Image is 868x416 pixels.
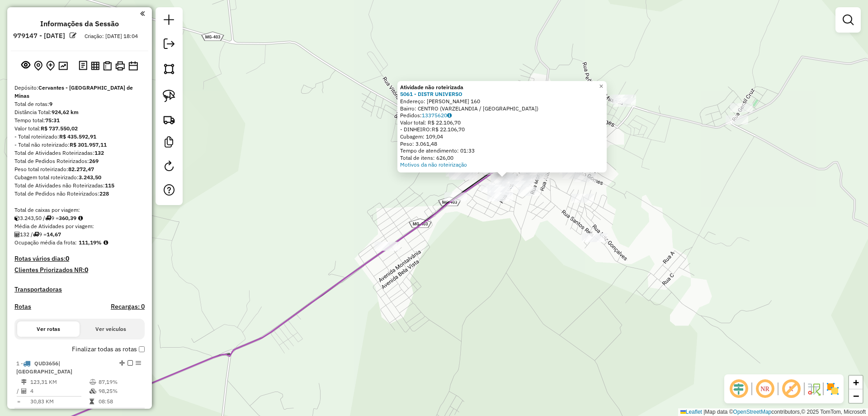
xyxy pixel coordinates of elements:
a: Leaflet [680,409,702,415]
div: Tempo de atendimento: 01:33 [400,147,604,154]
img: Criar rota [163,113,175,126]
td: = [16,397,21,406]
button: Logs desbloquear sessão [77,59,89,73]
div: Total de rotas: [14,100,145,108]
button: Centralizar mapa no depósito ou ponto de apoio [32,59,44,73]
div: Distância Total: [14,108,145,116]
img: Selecionar atividades - polígono [163,62,175,75]
a: Rotas [14,303,31,311]
img: Fluxo de ruas [807,382,821,396]
strong: 924,62 km [52,109,79,115]
div: Total de Pedidos não Roteirizados: [14,190,145,198]
i: Observações [447,113,452,118]
div: Atividade não roteirizada - DISTR UNIVERSO [491,174,514,183]
i: Total de rotas [45,215,51,221]
td: 30,83 KM [30,397,89,406]
strong: 82.272,47 [68,166,94,172]
h4: Recargas: 0 [111,303,145,311]
span: Ocultar deslocamento [728,378,750,400]
div: Cubagem: 109,04 [400,133,604,140]
button: Adicionar Atividades [44,59,57,73]
i: Distância Total [21,379,27,385]
em: Média calculada utilizando a maior ocupação (%Peso ou %Cubagem) de cada rota da sessão. Rotas cro... [104,240,108,245]
button: Imprimir Rotas [113,59,127,72]
a: Zoom out [849,389,863,403]
button: Visualizar relatório de Roteirização [89,59,101,72]
div: Bairro: CENTRO (VARZELANDIA / [GEOGRAPHIC_DATA]) [400,105,604,112]
div: Atividade não roteirizada - BAR FHG [559,165,581,174]
span: Exibir rótulo [780,378,802,400]
button: Ver veículos [80,321,142,337]
div: Valor total: [14,124,145,133]
a: Criar modelo [160,133,178,153]
strong: 115 [105,182,114,189]
span: Ocupação média da frota: [14,239,77,246]
div: Peso: 3.061,48 [400,140,604,148]
a: Criar rota [159,110,179,129]
a: Clique aqui para minimizar o painel [140,8,145,19]
strong: 9 [49,100,52,107]
strong: 269 [89,158,99,164]
div: - DINHEIRO: [400,126,604,133]
em: Alterar nome da sessão [70,32,76,39]
td: 4 [30,387,89,396]
h4: Informações da Sessão [40,19,119,28]
div: Map data © contributors,© 2025 TomTom, Microsoft [678,408,868,416]
div: Atividade não roteirizada - COMERCIAL OLIVEIRA [511,181,534,190]
a: OpenStreetMap [733,409,772,415]
strong: R$ 435.592,91 [59,133,96,140]
span: × [599,82,603,90]
span: − [853,390,859,402]
h4: Transportadoras [14,286,145,293]
i: Tempo total em rota [90,399,94,404]
div: Atividade não roteirizada - COMERCIAL BARBOSA [518,187,541,196]
em: Alterar sequência das rotas [119,360,125,366]
div: Total de Atividades Roteirizadas: [14,149,145,157]
a: Zoom in [849,376,863,389]
div: Atividade não roteirizada - WELINGTHON NILSON 13 [481,183,504,192]
div: Atividade não roteirizada - DISTR UNIVERSO [491,176,514,185]
div: Atividade não roteirizada - EMPORIO DAS BEBIDAS [444,192,467,201]
a: Exportar sessão [160,35,178,55]
td: 98,25% [98,387,141,396]
div: Cubagem total roteirizado: [14,173,145,182]
div: Total de Pedidos Roteirizados: [14,157,145,165]
strong: 3.243,50 [79,174,101,181]
strong: 0 [66,254,69,263]
img: Selecionar atividades - laço [163,90,175,102]
td: 08:58 [98,397,141,406]
i: Total de Atividades [21,388,27,394]
em: Finalizar rota [127,360,133,366]
em: Opções [136,360,141,366]
img: Exibir/Ocultar setores [826,382,840,396]
div: Atividade não roteirizada - CLAEL [726,115,748,124]
strong: 111,19% [79,239,102,246]
span: R$ 22.106,70 [432,126,465,133]
div: Atividade não roteirizada - MINI MERCEARIA FERNA [562,170,585,179]
a: Exibir filtros [839,11,857,29]
span: | [703,409,705,415]
button: Disponibilidade de veículos [127,59,140,72]
div: Atividade não roteirizada - PANIFICADORA PAO DIA [509,175,532,184]
a: 5061 - DISTR UNIVERSO [400,91,462,97]
span: Ocultar NR [754,378,776,400]
span: + [853,377,859,388]
div: Atividade não roteirizada - OSMAR FERREIRA DA S [571,194,594,203]
div: Atividade não roteirizada - PANIFICADORA PAO DIA [509,177,532,186]
div: Depósito: [14,84,145,100]
h4: Clientes Priorizados NR: [14,266,145,274]
strong: 132 [94,149,104,156]
div: Atividade não roteirizada - LANC. PIZZ. 14 BIS [551,163,574,172]
strong: 14,67 [47,231,61,238]
i: Meta Caixas/viagem: 1,00 Diferença: 359,39 [78,215,83,221]
h4: Rotas vários dias: [14,255,145,263]
div: - Total roteirizado: [14,133,145,141]
div: Atividade não roteirizada - MENOR DISK ENTREGAR [446,167,468,177]
td: 123,31 KM [30,378,89,387]
div: Atividade não roteirizada - ALTAS HORAS BAR [524,171,547,180]
div: Atividade não roteirizada - NOELHIA LOPES FAGUND [487,192,510,201]
td: / [16,387,21,396]
i: Total de rotas [33,232,39,237]
div: - Total não roteirizado: [14,141,145,149]
div: Peso total roteirizado: [14,165,145,173]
